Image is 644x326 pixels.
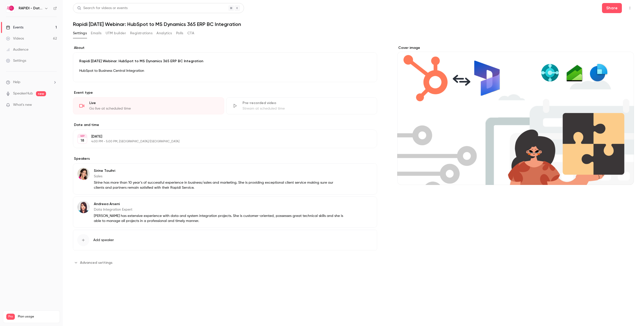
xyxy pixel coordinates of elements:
section: Advanced settings [73,258,377,267]
li: help-dropdown-opener [6,80,57,85]
p: [PERSON_NAME] has extensive experience with data and system integration projects. She is customer... [94,213,344,223]
span: Advanced settings [80,260,112,265]
img: Andreea Arseni [77,201,90,213]
section: Cover image [397,45,634,185]
button: Analytics [156,29,172,37]
p: Rapidi [DATE] Webinar: HubSpot to MS Dynamics 365 ERP BC Integration [79,59,371,64]
img: Sirine Touihri [77,168,90,180]
div: Videos [6,36,24,41]
p: HubSpot to Business Central Integration [79,68,371,74]
p: Data Integration Expert [94,207,344,212]
p: Sales [94,174,344,179]
div: Stream at scheduled time [243,106,371,111]
button: Polls [176,29,183,37]
span: new [36,91,46,96]
label: About [73,45,377,50]
p: Event type [73,90,377,95]
div: Settings [6,58,26,63]
button: Emails [91,29,101,37]
div: Live [89,101,218,106]
button: Settings [73,29,87,37]
div: Search for videos or events [77,6,128,11]
button: Share [602,3,622,13]
h6: RAPIDI - Data Integration Solutions [19,6,42,11]
button: CTA [187,29,194,37]
span: What's new [13,102,32,108]
p: 4:00 PM - 5:00 PM, [GEOGRAPHIC_DATA]/[GEOGRAPHIC_DATA] [91,140,350,144]
div: LiveGo live at scheduled time [73,97,224,114]
div: Events [6,25,23,30]
a: SpeakerHub [13,91,33,96]
div: Go live at scheduled time [89,106,218,111]
p: 18 [80,138,84,143]
div: Audience [6,47,28,52]
label: Cover image [397,45,634,50]
p: [DATE] [91,134,350,139]
button: Advanced settings [73,258,115,267]
h1: Rapidi [DATE] Webinar: HubSpot to MS Dynamics 365 ERP BC Integration [73,21,634,27]
iframe: Noticeable Trigger [51,103,57,107]
div: Pre-recorded video [243,101,371,106]
div: Pre-recorded videoStream at scheduled time [226,97,377,114]
p: Sirine has more than 10 year’s of successful experience in business/sales and marketing. She is p... [94,180,344,190]
div: SEP [78,134,87,138]
p: Andreea Arseni [94,202,344,207]
span: Help [13,80,20,85]
label: Date and time [73,122,377,127]
span: Plan usage [18,315,57,319]
button: Add speaker [73,230,377,250]
span: Pro [6,314,15,320]
div: Andreea ArseniAndreea ArseniData Integration Expert[PERSON_NAME] has extensive experience with da... [73,197,377,228]
img: RAPIDI - Data Integration Solutions [6,4,14,12]
button: UTM builder [106,29,126,37]
button: Registrations [130,29,152,37]
div: Sirine TouihriSirine TouihriSalesSirine has more than 10 year’s of successful experience in busin... [73,163,377,194]
p: Sirine Touihri [94,168,344,173]
label: Speakers [73,156,377,161]
span: Add speaker [93,238,114,243]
